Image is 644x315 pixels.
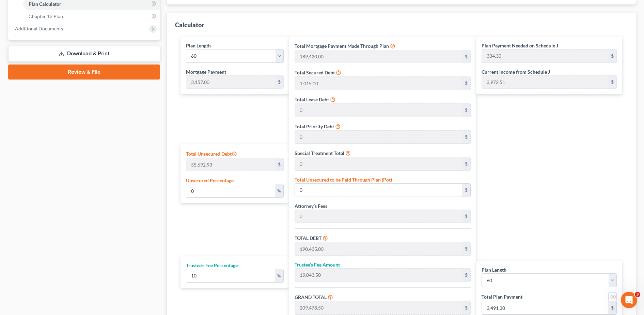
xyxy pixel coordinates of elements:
[482,76,608,89] input: 0.00
[186,149,237,158] label: Total Unsecured Debt
[295,210,462,223] input: 0.00
[635,292,640,297] span: 3
[186,42,211,49] label: Plan Length
[186,184,275,197] input: 0.00
[462,210,470,223] div: $
[295,242,462,255] input: 0.00
[621,292,637,308] iframe: Intercom live chat
[295,157,462,170] input: 0.00
[462,184,470,197] div: $
[608,49,616,62] div: $
[275,158,283,171] div: $
[462,157,470,170] div: $
[295,77,462,90] input: 0.00
[482,301,608,314] input: 0.00
[482,293,522,300] label: Total Plan Payment
[8,65,160,80] a: Review & File
[482,266,506,273] label: Plan Length
[608,76,616,89] div: $
[186,262,238,269] label: Trustee’s Fee Percentage
[608,301,616,314] div: $
[462,50,470,63] div: $
[482,68,550,75] label: Current Income from Schedule J
[8,46,160,62] a: Download & Print
[462,301,470,314] div: $
[295,149,344,157] label: Special Treatment Total
[462,77,470,90] div: $
[482,42,558,49] label: Plan Payment Needed on Schedule J
[186,68,226,75] label: Mortgage Payment
[462,242,470,255] div: $
[462,269,470,282] div: $
[15,26,63,31] span: Additional Documents
[295,69,335,76] label: Total Secured Debt
[295,269,462,282] input: 0.00
[186,158,275,171] input: 0.00
[295,104,462,117] input: 0.00
[295,176,392,183] label: Total Unsecured to be Paid Through Plan (Pot)
[462,104,470,117] div: $
[23,10,160,23] a: Chapter 13 Plan
[175,21,204,29] div: Calculator
[462,131,470,144] div: $
[29,13,63,19] span: Chapter 13 Plan
[295,261,340,268] label: Trustee’s Fee Amount
[295,50,462,63] input: 0.00
[295,234,321,242] label: TOTAL DEBT
[295,301,462,314] input: 0.00
[186,269,275,282] input: 0.00
[482,49,608,62] input: 0.00
[295,131,462,144] input: 0.00
[275,184,283,197] div: %
[275,76,283,89] div: $
[295,293,327,301] label: GRAND TOTAL
[295,123,334,130] label: Total Priority Debt
[295,184,462,197] input: 0.00
[608,292,617,301] a: Round to nearest dollar
[186,76,275,89] input: 0.00
[186,177,234,184] label: Unsecured Percentage
[29,1,61,7] span: Plan Calculator
[295,42,389,49] label: Total Mortgage Payment Made Through Plan
[295,202,327,210] label: Attorney’s Fees
[275,269,283,282] div: %
[295,96,329,103] label: Total Lease Debt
